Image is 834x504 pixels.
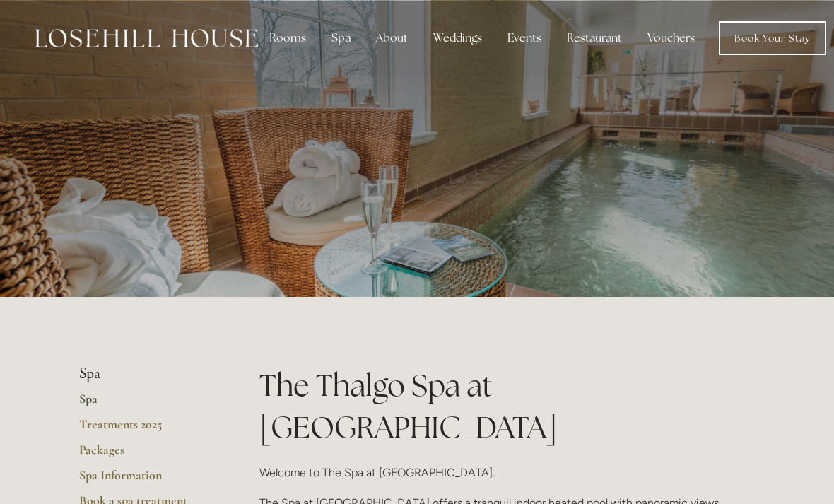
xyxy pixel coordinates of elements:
[35,29,258,47] img: Losehill House
[79,416,214,442] a: Treatments 2025
[259,463,755,482] p: Welcome to The Spa at [GEOGRAPHIC_DATA].
[259,365,755,448] h1: The Thalgo Spa at [GEOGRAPHIC_DATA]
[320,24,362,52] div: Spa
[422,24,493,52] div: Weddings
[365,24,419,52] div: About
[79,467,214,493] a: Spa Information
[496,24,553,52] div: Events
[636,24,706,52] a: Vouchers
[79,391,214,416] a: Spa
[719,21,826,55] a: Book Your Stay
[556,24,633,52] div: Restaurant
[258,24,317,52] div: Rooms
[79,365,214,383] li: Spa
[79,442,214,467] a: Packages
